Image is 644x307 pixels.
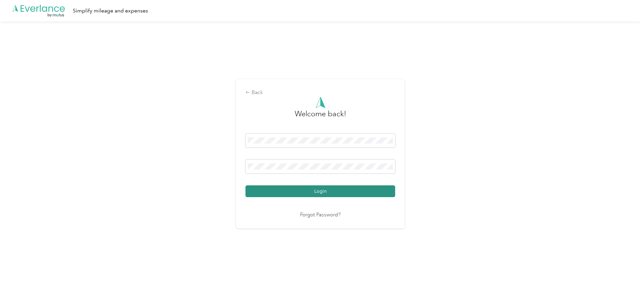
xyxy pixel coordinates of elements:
h3: greeting [295,108,346,126]
a: Forgot Password? [300,211,341,219]
div: Simplify mileage and expenses [73,7,148,15]
div: Back [245,89,395,97]
button: Login [245,185,395,197]
iframe: Everlance-gr Chat Button Frame [606,269,644,307]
